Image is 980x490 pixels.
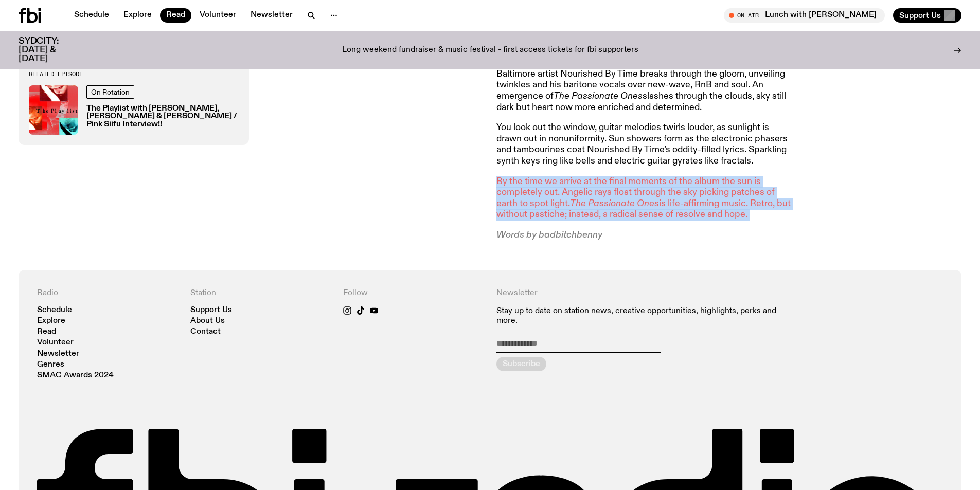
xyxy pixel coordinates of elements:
a: The cover image for this episode of The Playlist, featuring the title of the show as well as the ... [29,85,239,135]
p: By the time we arrive at the final moments of the album the sun is completely out. Angelic rays f... [496,176,793,221]
h3: SYDCITY: [DATE] & [DATE] [19,37,84,63]
a: Genres [37,361,64,369]
em: The Passionate Ones [554,92,643,101]
button: Support Us [893,8,961,23]
p: Baltimore artist Nourished By Time breaks through the gloom, unveiling twinkles and his baritone ... [496,69,793,113]
a: Contact [190,328,221,336]
span: Support Us [899,11,941,20]
img: The cover image for this episode of The Playlist, featuring the title of the show as well as the ... [29,85,78,135]
a: Explore [117,8,158,23]
p: Stay up to date on station news, creative opportunities, highlights, perks and more. [496,306,790,326]
button: On AirLunch with [PERSON_NAME] [724,8,885,23]
em: The Passionate Ones [570,199,659,208]
p: Long weekend fundraiser & music festival - first access tickets for fbi supporters [342,46,638,55]
a: SMAC Awards 2024 [37,372,114,379]
h4: Follow [343,288,484,298]
a: Schedule [68,8,115,23]
a: Explore [37,317,65,325]
h4: Newsletter [496,288,790,298]
a: Read [37,328,56,336]
a: Volunteer [37,339,74,347]
a: Newsletter [37,350,79,358]
p: You look out the window, guitar melodies twirls louder, as sunlight is drawn out in nonuniformity... [496,122,793,167]
button: Subscribe [496,357,546,371]
h4: Radio [37,288,178,298]
a: Newsletter [244,8,299,23]
h4: Station [190,288,331,298]
p: Words by badbitchbenny [496,230,793,241]
a: Volunteer [193,8,242,23]
h3: The Playlist with [PERSON_NAME], [PERSON_NAME] & [PERSON_NAME] / Pink Siifu Interview!! [86,105,239,129]
a: Read [160,8,191,23]
a: Support Us [190,306,232,314]
a: Schedule [37,306,72,314]
a: About Us [190,317,225,325]
h3: Related Episode [29,71,239,77]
